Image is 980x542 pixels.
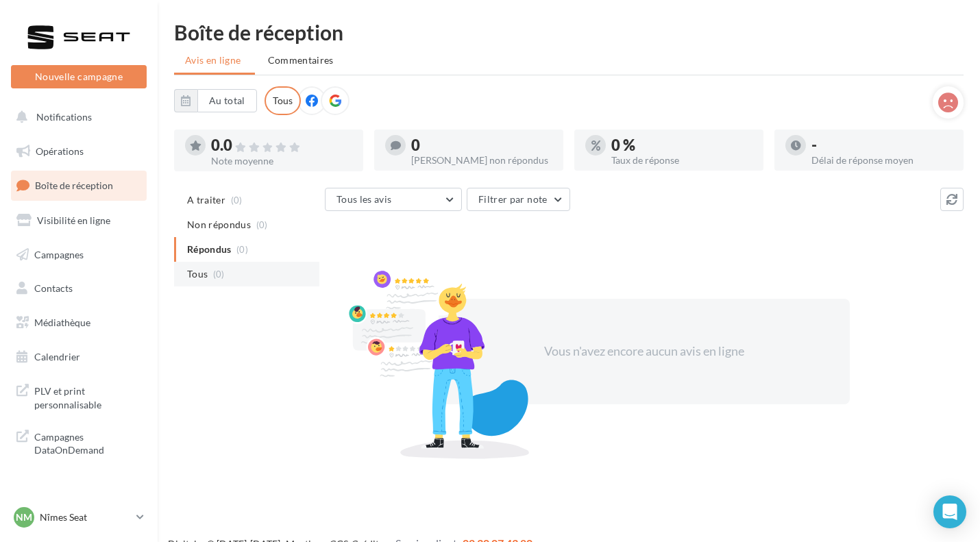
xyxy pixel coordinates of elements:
div: 0 [411,138,552,153]
span: (0) [213,269,225,280]
span: Campagnes DataOnDemand [34,428,141,457]
div: Open Intercom Messenger [933,495,966,528]
span: Contacts [34,282,73,294]
span: Non répondus [187,218,251,232]
button: Filtrer par note [467,188,570,211]
a: Campagnes [8,241,149,269]
span: (0) [256,219,268,230]
div: [PERSON_NAME] non répondus [411,156,552,165]
a: Médiathèque [8,308,149,337]
div: Tous [265,86,301,115]
button: Nouvelle campagne [11,65,147,88]
span: Nm [16,510,32,524]
button: Au total [174,89,257,112]
a: Calendrier [8,343,149,371]
button: Au total [197,89,257,112]
span: A traiter [187,193,225,207]
div: Note moyenne [211,156,352,166]
a: Opérations [8,137,149,166]
span: Médiathèque [34,317,90,328]
span: PLV et print personnalisable [34,382,141,411]
span: Tous les avis [336,193,392,205]
div: Délai de réponse moyen [811,156,953,165]
span: Tous [187,267,208,281]
span: Boîte de réception [35,180,113,191]
span: Campagnes [34,248,84,260]
span: Calendrier [34,351,80,362]
div: - [811,138,953,153]
span: Notifications [36,111,92,123]
a: Campagnes DataOnDemand [8,422,149,463]
span: (0) [231,195,243,206]
a: PLV et print personnalisable [8,376,149,417]
span: Opérations [36,145,84,157]
div: Boîte de réception [174,22,964,42]
div: 0 % [611,138,752,153]
div: Vous n'avez encore aucun avis en ligne [526,343,762,360]
span: Visibilité en ligne [37,214,110,226]
a: Boîte de réception [8,171,149,200]
a: Nm Nîmes Seat [11,504,147,530]
p: Nîmes Seat [40,510,131,524]
a: Visibilité en ligne [8,206,149,235]
button: Notifications [8,103,144,132]
div: Taux de réponse [611,156,752,165]
button: Tous les avis [325,188,462,211]
div: 0.0 [211,138,352,153]
span: Commentaires [268,53,334,67]
a: Contacts [8,274,149,303]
